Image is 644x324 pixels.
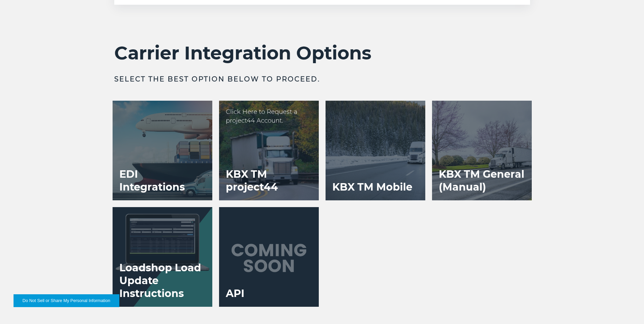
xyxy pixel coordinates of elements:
[219,280,251,307] h3: API
[610,292,644,324] iframe: Chat Widget
[14,294,119,307] button: Do Not Sell or Share My Personal Information
[114,42,530,64] h2: Carrier Integration Options
[326,101,425,200] a: KBX TM Mobile
[113,207,212,307] a: Loadshop Load Update Instructions
[219,161,319,200] h3: KBX TM project44
[326,174,419,200] h3: KBX TM Mobile
[226,107,312,125] p: Click Here to Request a project44 Account.
[114,74,530,84] h3: Select the best option below to proceed.
[113,161,212,200] h3: EDI Integrations
[113,101,212,200] a: EDI Integrations
[219,101,319,200] a: KBX TM project44
[432,161,532,200] h3: KBX TM General (Manual)
[432,101,532,200] a: KBX TM General (Manual)
[219,207,319,307] a: API
[113,255,212,307] h3: Loadshop Load Update Instructions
